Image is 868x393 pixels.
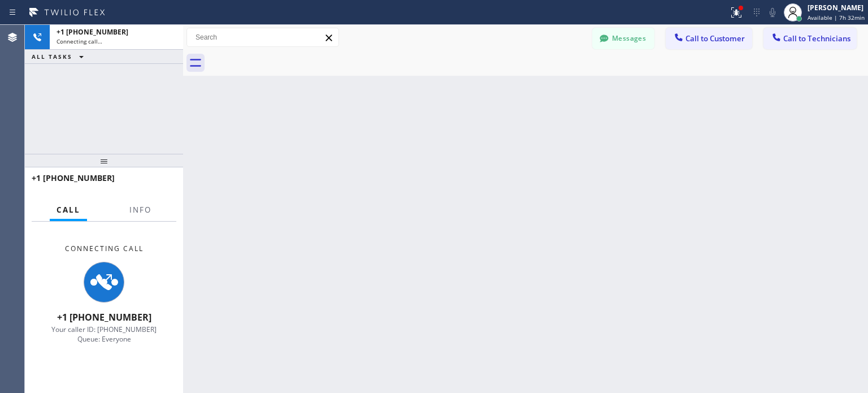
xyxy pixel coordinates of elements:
span: +1 [PHONE_NUMBER] [57,27,128,37]
input: Search [187,28,338,46]
span: Info [129,205,151,215]
span: Your caller ID: [PHONE_NUMBER] Queue: Everyone [51,325,157,344]
span: +1 [PHONE_NUMBER] [32,172,115,183]
button: Call to Technicians [763,28,857,49]
span: Call to Customer [685,33,745,44]
span: Connecting Call [65,244,144,253]
button: Call to Customer [666,28,752,49]
button: Call [50,199,87,221]
button: ALL TASKS [25,50,95,63]
span: Call [57,205,80,215]
div: [PERSON_NAME] [808,3,865,12]
span: +1 [PHONE_NUMBER] [57,311,151,323]
button: Info [123,199,158,221]
span: Available | 7h 32min [808,14,865,21]
span: Call to Technicians [783,33,850,44]
span: Connecting call… [57,37,102,45]
span: ALL TASKS [32,53,72,61]
button: Messages [592,28,654,49]
button: Mute [765,5,780,20]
